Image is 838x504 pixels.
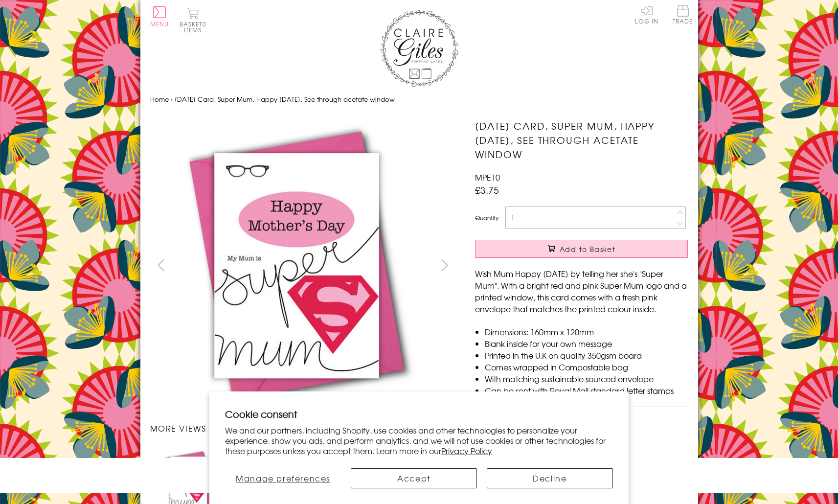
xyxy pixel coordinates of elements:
li: Dimensions: 160mm x 120mm [485,326,688,338]
span: £3.75 [475,183,499,197]
button: prev [150,254,172,276]
li: Comes wrapped in Compostable bag [485,361,688,373]
button: Manage preferences [225,468,341,488]
button: Accept [351,468,477,488]
h2: Cookie consent [225,407,613,421]
button: Menu [150,6,169,27]
button: next [433,254,455,276]
button: Add to Basket [475,240,688,258]
img: Mother's Day Card, Super Mum, Happy Mother's Day, See through acetate window [150,119,443,412]
a: Trade [673,5,693,26]
a: Home [150,94,169,104]
li: Can be sent with Royal Mail standard letter stamps [485,385,688,396]
button: Decline [487,468,613,488]
h1: [DATE] Card, Super Mum, Happy [DATE], See through acetate window [475,119,688,161]
span: Trade [673,5,693,24]
span: MPE10 [475,171,500,183]
button: Basket0 items [180,8,206,33]
span: 0 items [184,20,206,34]
li: With matching sustainable sourced envelope [485,373,688,385]
span: Manage preferences [236,472,330,484]
img: Mother's Day Card, Super Mum, Happy Mother's Day, See through acetate window [455,119,749,412]
nav: breadcrumbs [150,90,688,110]
span: [DATE] Card, Super Mum, Happy [DATE], See through acetate window [175,94,395,104]
span: Add to Basket [560,244,615,254]
span: › [171,94,173,104]
li: Printed in the U.K on quality 350gsm board [485,349,688,361]
h3: More views [150,422,456,434]
label: Quantity [475,213,498,222]
a: Privacy Policy [441,445,492,457]
a: Log In [635,5,658,24]
img: Claire Giles Greetings Cards [380,10,458,87]
li: Blank inside for your own message [485,338,688,349]
p: We and our partners, including Shopify, use cookies and other technologies to personalize your ex... [225,425,613,456]
p: Wish Mum Happy [DATE] by telling her she's "Super Mum". With a bright red and pink Super Mum logo... [475,268,688,315]
span: Menu [150,20,169,28]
